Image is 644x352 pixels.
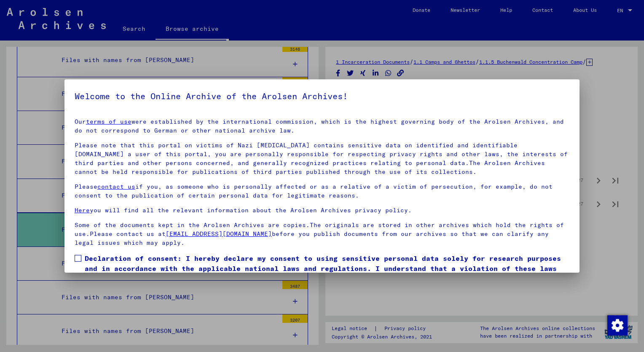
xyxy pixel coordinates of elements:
[607,315,628,336] img: Change consent
[75,182,569,200] p: Please if you, as someone who is personally affected or as a relative of a victim of persecution,...
[75,117,569,135] p: Our were established by the international commission, which is the highest governing body of the ...
[75,141,569,176] p: Please note that this portal on victims of Nazi [MEDICAL_DATA] contains sensitive data on identif...
[75,89,569,103] h5: Welcome to the Online Archive of the Arolsen Archives!
[86,118,131,125] a: terms of use
[75,206,569,215] p: you will find all the relevant information about the Arolsen Archives privacy policy.
[97,183,135,190] a: contact us
[75,206,90,214] a: Here
[166,230,272,238] a: [EMAIL_ADDRESS][DOMAIN_NAME]
[75,221,569,247] p: Some of the documents kept in the Arolsen Archives are copies.The originals are stored in other a...
[85,253,569,284] span: Declaration of consent: I hereby declare my consent to using sensitive personal data solely for r...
